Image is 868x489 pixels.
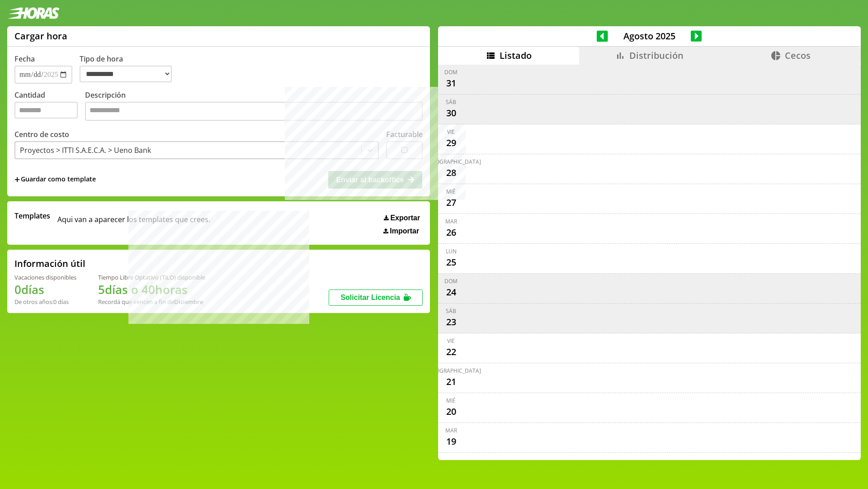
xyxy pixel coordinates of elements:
[80,66,172,82] select: Tipo de hora
[444,277,458,285] div: dom
[85,90,423,123] label: Descripción
[446,397,456,404] div: mié
[80,54,179,84] label: Tipo de hora
[14,175,20,185] span: +
[329,290,423,306] button: Solicitar Licencia
[444,166,458,180] div: 28
[608,30,691,42] span: Agosto 2025
[98,298,205,306] div: Recordá que vencen a fin de
[446,98,456,106] div: sáb
[629,49,684,62] span: Distribución
[7,7,60,19] img: logotipo
[444,375,458,389] div: 21
[444,315,458,329] div: 23
[446,307,456,315] div: sáb
[444,345,458,359] div: 22
[444,136,458,150] div: 29
[500,49,532,62] span: Listado
[20,145,151,155] div: Proyectos > ITTI S.A.E.C.A. > Ueno Bank
[447,128,455,136] div: vie
[445,218,457,225] div: mar
[447,337,455,345] div: vie
[14,90,85,123] label: Cantidad
[14,281,76,298] h1: 0 días
[446,456,457,464] div: lun
[444,285,458,299] div: 24
[98,281,205,298] h1: 5 días o 40 horas
[421,367,481,375] div: [DEMOGRAPHIC_DATA]
[14,273,76,281] div: Vacaciones disponibles
[444,434,458,449] div: 19
[14,54,35,64] label: Fecha
[14,298,76,306] div: De otros años: 0 días
[85,102,423,121] textarea: Descripción
[14,102,78,119] input: Cantidad
[98,273,205,281] div: Tiempo Libre Optativo (TiLO) disponible
[444,68,458,76] div: dom
[785,49,811,62] span: Cecos
[446,247,457,255] div: lun
[174,298,203,306] b: Diciembre
[444,404,458,419] div: 20
[444,225,458,240] div: 26
[444,106,458,120] div: 30
[390,227,419,235] span: Importar
[14,129,69,139] label: Centro de costo
[444,255,458,270] div: 25
[14,257,85,270] h2: Información útil
[421,158,481,166] div: [DEMOGRAPHIC_DATA]
[444,76,458,90] div: 31
[390,214,420,222] span: Exportar
[445,427,457,434] div: mar
[14,175,96,185] span: +Guardar como template
[14,211,50,221] span: Templates
[57,211,210,235] span: Aqui van a aparecer los templates que crees.
[444,195,458,210] div: 27
[386,129,423,139] label: Facturable
[14,30,67,42] h1: Cargar hora
[438,65,861,459] div: scrollable content
[446,188,456,195] div: mié
[381,214,423,223] button: Exportar
[340,294,400,301] span: Solicitar Licencia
